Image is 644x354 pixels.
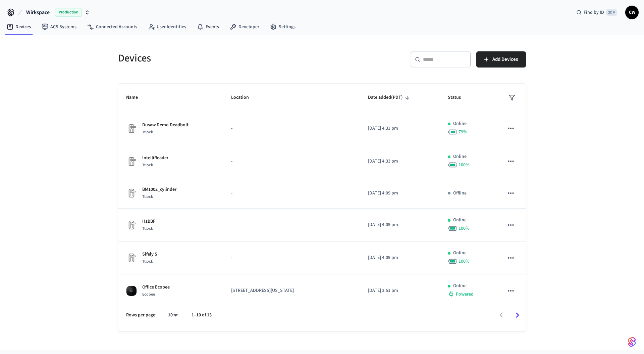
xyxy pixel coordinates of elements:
[606,9,617,16] span: ⌘ K
[55,8,82,17] span: Production
[165,310,181,320] div: 10
[368,125,432,132] p: [DATE] 4:33 pm
[476,51,526,68] button: Add Devices
[142,162,153,168] span: Ttlock
[126,285,137,296] img: ecobee_lite_3
[1,21,36,33] a: Devices
[36,21,82,33] a: ACS Systems
[142,292,155,297] span: Ecobee
[142,284,170,291] p: Office Ecobee
[82,21,143,33] a: Connected Accounts
[368,221,432,228] p: [DATE] 4:09 pm
[126,156,137,167] img: Placeholder Lock Image
[142,194,153,200] span: Ttlock
[143,21,192,33] a: User Identities
[265,21,301,33] a: Settings
[459,162,470,168] span: 100 %
[26,8,50,16] span: Wirkspace
[453,190,467,197] p: Offline
[142,218,155,225] p: H1BBF
[368,254,432,261] p: [DATE] 4:09 pm
[456,291,474,298] span: Powered
[231,190,352,197] p: -
[118,51,318,65] h5: Devices
[628,337,636,347] img: SeamLogoGradient.69752ec5.svg
[126,123,137,134] img: Placeholder Lock Image
[368,287,432,294] p: [DATE] 3:51 pm
[625,6,639,19] button: CW
[571,6,623,18] div: Find by ID⌘ K
[142,251,157,258] p: Sifely S
[231,125,352,132] p: -
[453,282,467,290] p: Online
[142,122,189,129] p: Dusaw Demo Deadbolt
[509,307,525,323] button: Go to next page
[492,55,518,64] span: Add Devices
[459,129,467,135] span: 79 %
[142,154,168,162] p: IntelliReader
[126,312,157,319] p: Rows per page:
[368,190,432,197] p: [DATE] 4:09 pm
[126,188,137,198] img: Placeholder Lock Image
[453,153,467,160] p: Online
[453,120,467,127] p: Online
[142,259,153,264] span: Ttlock
[231,92,258,103] span: Location
[448,92,470,103] span: Status
[584,9,604,16] span: Find by ID
[126,253,137,263] img: Placeholder Lock Image
[126,220,137,230] img: Placeholder Lock Image
[368,92,412,103] span: Date added(PDT)
[192,312,212,319] p: 1–10 of 13
[126,92,147,103] span: Name
[231,287,352,294] p: [STREET_ADDRESS][US_STATE]
[142,226,153,231] span: Ttlock
[459,258,470,265] span: 100 %
[231,221,352,228] p: -
[453,250,467,257] p: Online
[231,158,352,165] p: -
[626,6,638,18] span: CW
[142,129,153,135] span: Ttlock
[368,158,432,165] p: [DATE] 4:33 pm
[453,217,467,224] p: Online
[142,186,176,193] p: BM1002_cylinder
[231,254,352,261] p: -
[459,225,470,232] span: 100 %
[224,21,265,33] a: Developer
[192,21,224,33] a: Events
